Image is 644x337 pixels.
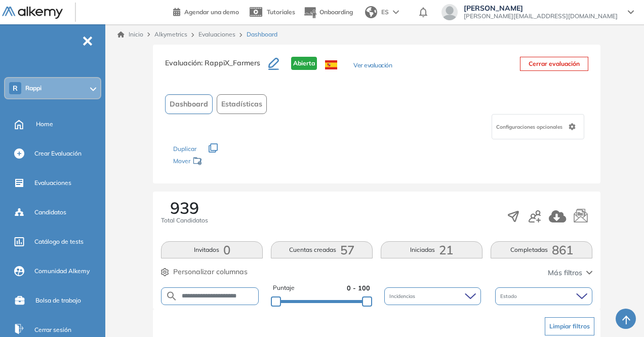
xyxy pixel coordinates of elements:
img: ESP [325,60,337,69]
img: world [365,6,377,18]
button: Estadísticas [217,94,267,114]
span: Personalizar columnas [173,267,248,277]
button: Cerrar evaluación [520,57,588,71]
div: Estado [495,287,592,305]
span: Total Candidatos [161,216,208,225]
span: Duplicar [173,145,196,153]
span: Crear Evaluación [34,149,82,158]
span: ES [381,8,389,17]
span: R [13,84,18,92]
img: arrow [393,10,399,14]
button: Limpiar filtros [545,317,594,335]
span: Tutoriales [267,8,295,16]
div: Incidencias [384,287,481,305]
span: Configuraciones opcionales [496,123,565,131]
span: 939 [170,200,199,216]
button: Iniciadas21 [381,241,482,258]
span: Dashboard [170,99,208,109]
span: Catálogo de tests [34,237,84,246]
img: SEARCH_ALT [166,290,178,303]
span: Abierta [291,57,317,70]
span: Bolsa de trabajo [35,296,81,305]
span: Evaluaciones [34,178,71,188]
div: Configuraciones opcionales [492,114,584,139]
span: Cerrar sesión [34,325,71,334]
a: Inicio [117,30,143,39]
span: Comunidad Alkemy [34,267,90,276]
span: Dashboard [247,30,277,39]
span: [PERSON_NAME][EMAIL_ADDRESS][DOMAIN_NAME] [464,12,618,20]
span: Estadísticas [221,99,262,109]
span: : RappiX_Farmers [201,58,260,67]
button: Cuentas creadas57 [271,241,373,258]
button: Ver evaluación [353,61,392,71]
span: Alkymetrics [154,30,187,38]
span: Candidatos [34,208,66,217]
span: Incidencias [389,292,417,300]
button: Más filtros [548,268,592,278]
a: Evaluaciones [198,30,235,38]
button: Onboarding [303,2,353,23]
div: Mover [173,153,274,171]
button: Completadas861 [491,241,592,258]
span: Rappi [25,84,42,92]
span: 0 - 100 [347,283,370,293]
span: Onboarding [319,8,353,16]
span: [PERSON_NAME] [464,4,618,12]
a: Agendar una demo [173,5,239,17]
button: Personalizar columnas [161,267,248,277]
span: Agendar una demo [184,8,239,16]
span: Más filtros [548,268,582,278]
button: Invitados0 [161,241,263,258]
h3: Evaluación [165,57,268,78]
span: Puntaje [273,283,295,293]
span: Home [36,120,53,129]
img: Logo [2,7,63,19]
span: Estado [500,292,519,300]
button: Dashboard [165,94,213,114]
